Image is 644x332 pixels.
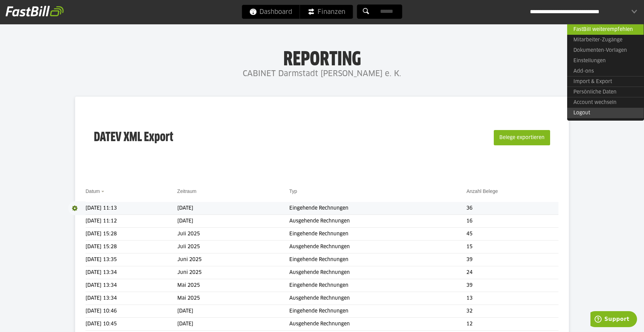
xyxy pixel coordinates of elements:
[567,97,644,108] a: Account wechseln
[567,56,644,66] a: Einstellungen
[86,228,177,241] td: [DATE] 15:28
[86,279,177,292] td: [DATE] 13:34
[466,202,558,215] td: 36
[86,215,177,228] td: [DATE] 11:12
[177,188,196,194] a: Zeitraum
[466,215,558,228] td: 16
[567,35,644,45] a: Mitarbeiter-Zugänge
[466,292,558,305] td: 13
[289,305,467,318] td: Eingehende Rechnungen
[94,115,173,160] h3: DATEV XML Export
[86,266,177,279] td: [DATE] 13:34
[177,253,289,266] td: Juni 2025
[466,266,558,279] td: 24
[494,130,550,145] button: Belege exportieren
[289,188,297,194] a: Typ
[177,305,289,318] td: [DATE]
[567,24,644,35] a: FastBill weiterempfehlen
[177,228,289,241] td: Juli 2025
[289,279,467,292] td: Eingehende Rechnungen
[590,311,637,329] iframe: Öffnet ein Widget, in dem Sie weitere Informationen finden
[86,253,177,266] td: [DATE] 13:35
[177,215,289,228] td: [DATE]
[177,202,289,215] td: [DATE]
[289,253,467,266] td: Eingehende Rechnungen
[289,266,467,279] td: Ausgehende Rechnungen
[567,108,644,118] a: Logout
[70,49,574,67] h1: Reporting
[289,318,467,331] td: Ausgehende Rechnungen
[86,305,177,318] td: [DATE] 10:46
[466,188,498,194] a: Anzahl Belege
[177,266,289,279] td: Juni 2025
[567,87,644,97] a: Persönliche Daten
[86,188,100,194] a: Datum
[289,228,467,241] td: Eingehende Rechnungen
[86,241,177,253] td: [DATE] 15:28
[177,318,289,331] td: [DATE]
[86,318,177,331] td: [DATE] 10:45
[466,279,558,292] td: 39
[466,253,558,266] td: 39
[101,191,106,192] img: sort_desc.gif
[177,241,289,253] td: Juli 2025
[567,66,644,76] a: Add-ons
[289,202,467,215] td: Eingehende Rechnungen
[86,292,177,305] td: [DATE] 13:34
[466,241,558,253] td: 15
[308,5,345,19] span: Finanzen
[177,292,289,305] td: Mai 2025
[177,279,289,292] td: Mai 2025
[289,215,467,228] td: Ausgehende Rechnungen
[466,228,558,241] td: 45
[466,318,558,331] td: 12
[300,5,353,19] a: Finanzen
[6,6,64,17] img: fastbill_logo_white.png
[289,292,467,305] td: Ausgehende Rechnungen
[567,45,644,56] a: Dokumenten-Vorlagen
[466,305,558,318] td: 32
[250,5,292,19] span: Dashboard
[86,202,177,215] td: [DATE] 11:13
[289,241,467,253] td: Ausgehende Rechnungen
[567,76,644,87] a: Import & Export
[242,5,300,19] a: Dashboard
